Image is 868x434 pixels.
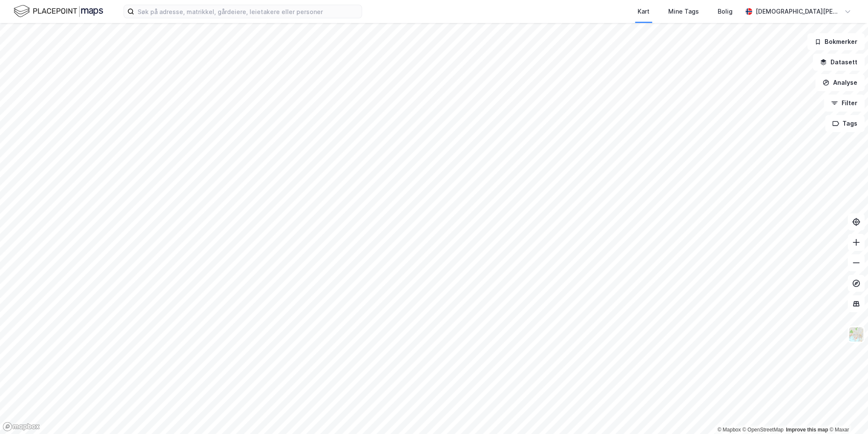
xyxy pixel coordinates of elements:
[807,33,865,50] button: Bokmerker
[825,393,868,434] iframe: Chat Widget
[742,427,784,433] a: OpenStreetMap
[824,95,865,112] button: Filter
[786,427,828,433] a: Improve this map
[14,4,103,19] img: logo.f888ab2527a4732fd821a326f86c7f29.svg
[668,6,699,17] div: Mine Tags
[825,115,865,132] button: Tags
[638,6,650,17] div: Kart
[848,326,864,342] img: Z
[134,5,362,18] input: Søk på adresse, matrikkel, gårdeiere, leietakere eller personer
[815,74,865,91] button: Analyse
[717,427,741,433] a: Mapbox
[3,422,40,431] a: Mapbox homepage
[756,6,841,17] div: [DEMOGRAPHIC_DATA][PERSON_NAME]
[718,6,733,17] div: Bolig
[813,54,865,71] button: Datasett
